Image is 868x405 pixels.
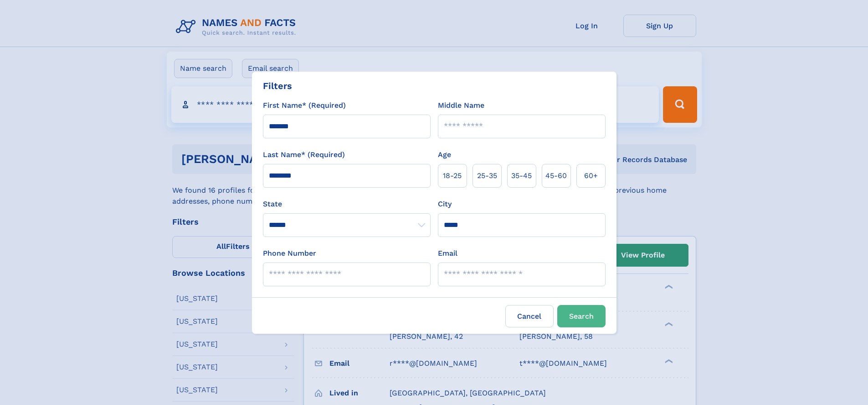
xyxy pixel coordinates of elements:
[443,170,462,181] span: 18‑25
[263,248,316,259] label: Phone Number
[263,79,292,93] div: Filters
[511,170,532,181] span: 35‑45
[477,170,497,181] span: 25‑35
[263,199,431,210] label: State
[438,199,452,210] label: City
[545,170,567,181] span: 45‑60
[505,305,554,327] label: Cancel
[438,100,484,111] label: Middle Name
[438,248,457,259] label: Email
[263,149,345,160] label: Last Name* (Required)
[557,305,606,327] button: Search
[263,100,346,111] label: First Name* (Required)
[584,170,598,181] span: 60+
[438,149,451,160] label: Age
